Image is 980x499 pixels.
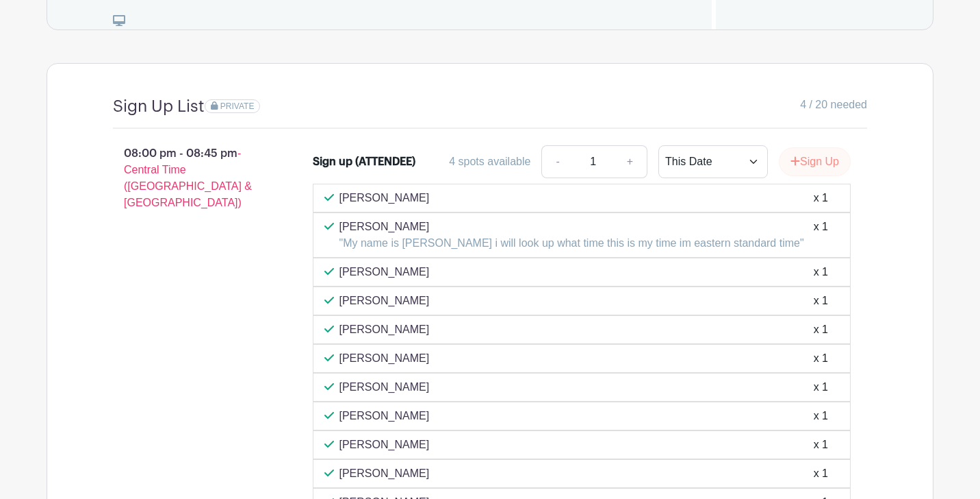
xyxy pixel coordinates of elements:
[339,379,430,395] p: [PERSON_NAME]
[814,219,828,252] div: x 1
[339,465,430,482] p: [PERSON_NAME]
[113,97,205,117] h4: Sign Up List
[541,145,573,178] a: -
[339,321,430,338] p: [PERSON_NAME]
[814,408,828,424] div: x 1
[814,264,828,280] div: x 1
[814,465,828,482] div: x 1
[449,154,530,170] div: 4 spots available
[814,190,828,206] div: x 1
[814,437,828,453] div: x 1
[613,145,647,178] a: +
[339,437,430,453] p: [PERSON_NAME]
[91,140,291,217] p: 08:00 pm - 08:45 pm
[220,101,255,111] span: PRIVATE
[814,350,828,367] div: x 1
[800,97,867,113] span: 4 / 20 needed
[339,235,804,252] p: "My name is [PERSON_NAME] i will look up what time this is my time im eastern standard time"
[339,408,430,424] p: [PERSON_NAME]
[814,321,828,338] div: x 1
[779,147,851,176] button: Sign Up
[339,293,430,309] p: [PERSON_NAME]
[339,350,430,367] p: [PERSON_NAME]
[814,293,828,309] div: x 1
[814,379,828,395] div: x 1
[339,190,430,206] p: [PERSON_NAME]
[339,264,430,280] p: [PERSON_NAME]
[124,147,252,208] span: - Central Time ([GEOGRAPHIC_DATA] & [GEOGRAPHIC_DATA])
[339,219,804,235] p: [PERSON_NAME]
[313,154,415,170] div: Sign up (ATTENDEE)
